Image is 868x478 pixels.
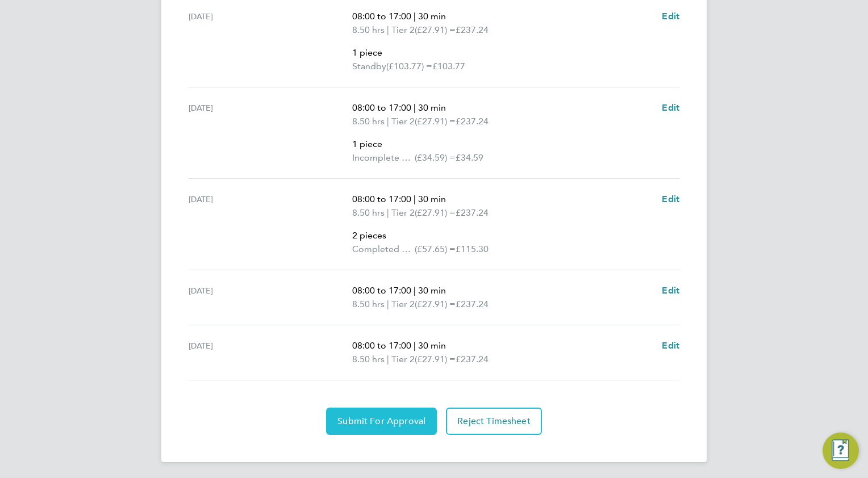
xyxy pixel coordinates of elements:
span: 30 min [418,285,446,296]
button: Reject Timesheet [446,408,542,435]
span: Reject Timesheet [457,416,531,427]
span: 8.50 hrs [352,24,385,35]
span: £34.59 [456,152,483,163]
span: (£57.65) = [415,244,456,254]
span: Edit [662,11,679,22]
span: Tier 2 [391,115,415,128]
span: 08:00 to 17:00 [352,11,411,22]
span: 30 min [418,194,446,204]
div: [DATE] [189,192,352,256]
span: | [414,194,416,204]
span: £237.24 [456,207,489,218]
span: 8.50 hrs [352,299,385,309]
span: | [387,116,389,127]
span: (£34.59) = [415,152,456,163]
span: 8.50 hrs [352,116,385,127]
span: 08:00 to 17:00 [352,285,411,296]
span: (£27.91) = [415,24,456,35]
span: 08:00 to 17:00 [352,340,411,351]
span: Tier 2 [391,297,415,311]
span: (£27.91) = [415,116,456,127]
span: 30 min [418,340,446,351]
span: 30 min [418,102,446,113]
span: Edit [662,194,679,204]
span: Tier 2 [391,353,415,366]
div: [DATE] [189,101,352,165]
span: Tier 2 [391,23,415,37]
a: Edit [662,339,679,353]
span: £237.24 [456,354,489,364]
span: Standby [352,60,386,73]
span: £115.30 [456,244,489,254]
span: Tier 2 [391,206,415,220]
p: 2 pieces [352,229,653,242]
span: | [414,285,416,296]
span: 30 min [418,11,446,22]
a: Edit [662,101,679,115]
span: | [387,207,389,218]
span: (£27.91) = [415,299,456,309]
span: 8.50 hrs [352,207,385,218]
a: Edit [662,284,679,297]
span: | [414,102,416,113]
span: (£27.91) = [415,207,456,218]
span: 8.50 hrs [352,354,385,364]
span: | [387,24,389,35]
button: Engage Resource Center [823,433,859,469]
p: 1 piece [352,137,653,151]
p: 1 piece [352,46,653,60]
span: | [387,299,389,309]
span: Edit [662,102,679,113]
span: (£103.77) = [386,61,432,72]
span: Edit [662,340,679,351]
span: Submit For Approval [337,416,425,427]
span: £237.24 [456,116,489,127]
button: Submit For Approval [326,408,437,435]
span: £237.24 [456,24,489,35]
div: [DATE] [189,339,352,366]
a: Edit [662,192,679,206]
span: 08:00 to 17:00 [352,102,411,113]
span: £103.77 [432,61,465,72]
a: Edit [662,10,679,23]
div: [DATE] [189,10,352,73]
span: 08:00 to 17:00 [352,194,411,204]
span: | [387,354,389,364]
span: Incomplete Job [352,151,415,165]
span: £237.24 [456,299,489,309]
span: | [414,340,416,351]
span: Edit [662,285,679,296]
span: Completed Job [352,242,415,256]
span: | [414,11,416,22]
span: (£27.91) = [415,354,456,364]
div: [DATE] [189,284,352,311]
